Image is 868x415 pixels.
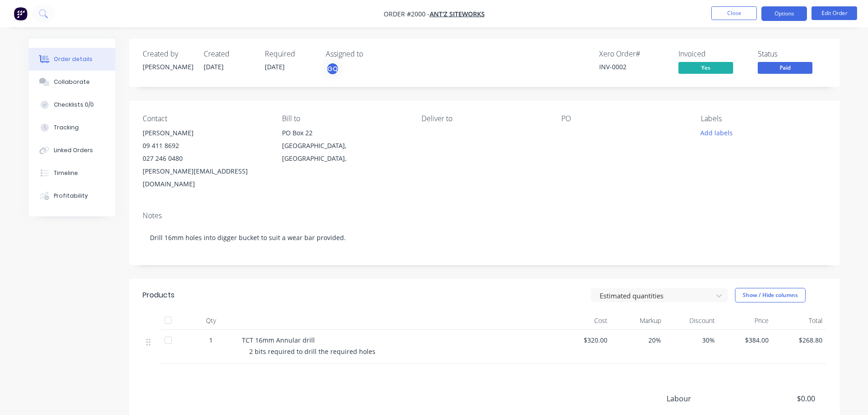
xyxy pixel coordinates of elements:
div: Price [719,312,772,330]
div: Collaborate [54,78,90,86]
div: Labels [701,114,826,123]
div: Discount [665,312,719,330]
div: Drill 16mm holes into digger bucket to suit a wear bar provided. [143,224,826,251]
div: PO [561,114,686,123]
button: Collaborate [29,71,115,93]
div: Xero Order # [599,50,668,58]
button: Checklists 0/0 [29,93,115,116]
div: Created by [143,50,193,58]
span: [DATE] [265,62,285,71]
div: Status [758,50,826,58]
span: Order #2000 - [384,10,430,18]
div: Order details [54,55,92,63]
button: Timeline [29,162,115,184]
span: Yes [678,62,733,73]
div: 027 246 0480 [143,152,267,165]
div: Tracking [54,123,79,132]
div: Checklists 0/0 [54,101,94,109]
span: [DATE] [204,62,224,71]
div: Linked Orders [54,146,93,154]
button: Add labels [696,127,738,139]
div: Timeline [54,169,78,177]
div: [GEOGRAPHIC_DATA], [GEOGRAPHIC_DATA], [282,139,407,165]
button: GQ [326,62,339,76]
span: 2 bits required to drill the required holes [249,347,375,356]
div: PO Box 22[GEOGRAPHIC_DATA], [GEOGRAPHIC_DATA], [282,127,407,165]
span: $384.00 [722,335,769,345]
div: Notes [143,211,826,220]
div: [PERSON_NAME]09 411 8692027 246 0480[PERSON_NAME][EMAIL_ADDRESS][DOMAIN_NAME] [143,127,267,190]
span: 30 % [668,335,715,345]
div: Contact [143,114,267,123]
div: PO Box 22 [282,127,407,139]
button: Edit Order [812,6,857,20]
button: Linked Orders [29,139,115,162]
span: $0.00 [747,393,815,404]
button: Order details [29,48,115,71]
div: Invoiced [678,50,747,58]
button: Profitability [29,184,115,207]
span: 20% [615,335,661,345]
div: Qty [184,312,238,330]
img: Factory [14,7,27,20]
div: Bill to [282,114,407,123]
button: Show / Hide columns [735,288,806,302]
span: 1 [209,335,213,345]
span: TCT 16mm Annular drill [242,336,315,344]
a: INV-0002 [599,62,627,71]
div: Required [265,50,315,58]
div: [PERSON_NAME] [143,62,193,72]
button: Paid [758,62,812,76]
div: Markup [611,312,665,330]
div: Products [143,290,175,301]
button: Tracking [29,116,115,139]
span: $320.00 [561,335,607,345]
a: Ant'z Siteworks [430,10,485,18]
div: Profitability [54,192,88,200]
span: $268.80 [776,335,822,345]
button: Options [761,6,807,21]
span: Paid [758,62,812,73]
button: Close [711,6,757,20]
div: Assigned to [326,50,417,58]
div: [PERSON_NAME][EMAIL_ADDRESS][DOMAIN_NAME] [143,165,267,190]
div: Cost [557,312,611,330]
span: Labour [667,393,748,404]
div: Deliver to [421,114,546,123]
div: [PERSON_NAME] [143,127,267,139]
div: Created [204,50,254,58]
div: Total [772,312,826,330]
div: 09 411 8692 [143,139,267,152]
